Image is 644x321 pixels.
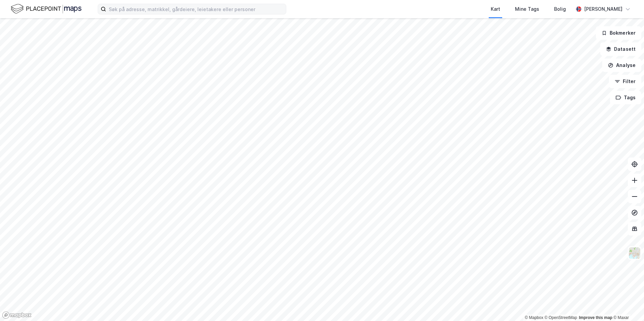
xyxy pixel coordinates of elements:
[554,5,566,13] div: Bolig
[596,26,641,40] button: Bokmerker
[515,5,539,13] div: Mine Tags
[610,289,644,321] iframe: Chat Widget
[584,5,622,13] div: [PERSON_NAME]
[579,315,612,320] a: Improve this map
[491,5,500,13] div: Kart
[628,247,641,259] img: Z
[2,311,32,319] a: Mapbox homepage
[602,59,641,72] button: Analyse
[610,289,644,321] div: Kontrollprogram for chat
[11,3,82,15] img: logo.f888ab2527a4732fd821a326f86c7f29.svg
[106,4,286,14] input: Søk på adresse, matrikkel, gårdeiere, leietakere eller personer
[609,75,641,88] button: Filter
[545,315,577,320] a: OpenStreetMap
[600,42,641,56] button: Datasett
[610,91,641,104] button: Tags
[525,315,543,320] a: Mapbox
